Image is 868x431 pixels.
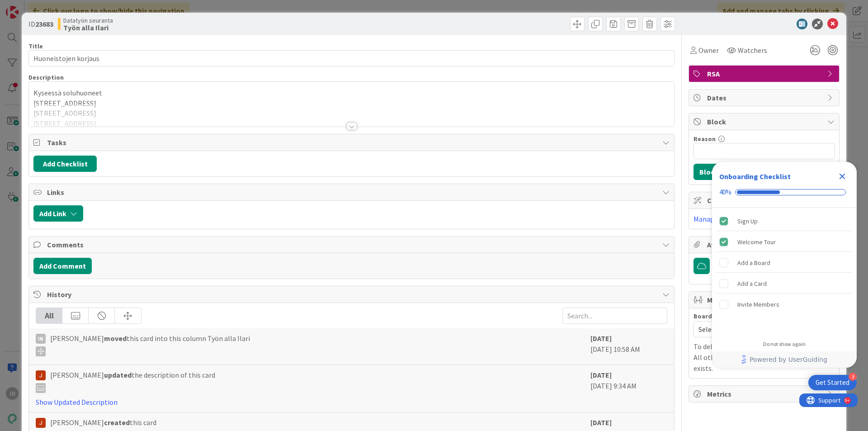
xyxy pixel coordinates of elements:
[712,162,857,368] div: Checklist Container
[716,294,853,314] div: Invite Members is incomplete.
[707,68,823,79] span: RSA
[36,398,118,407] a: Show Updated Description
[46,4,50,11] div: 9+
[36,418,46,428] img: JM
[816,378,849,387] div: Get Started
[104,370,132,379] b: updated
[737,278,767,289] div: Add a Card
[712,351,857,368] div: Footer
[590,333,667,360] div: [DATE] 10:58 AM
[707,195,823,206] span: Custom Fields
[590,370,612,379] b: [DATE]
[28,42,43,50] label: Title
[19,1,41,12] span: Support
[562,308,667,324] input: Search...
[707,239,823,250] span: Attachments
[716,253,853,273] div: Add a Board is incomplete.
[707,116,823,127] span: Block
[47,289,658,300] span: History
[33,98,670,109] p: [STREET_ADDRESS]
[737,299,779,310] div: Invite Members
[33,88,670,98] p: Kyseessä soluhuoneet
[104,334,127,343] b: moved
[719,188,731,196] div: 40%
[716,211,853,231] div: Sign Up is complete.
[47,239,658,250] span: Comments
[28,50,675,66] input: type card name here...
[698,323,814,336] span: Select...
[693,164,724,180] button: Block
[590,369,667,407] div: [DATE] 9:34 AM
[63,24,113,31] b: Työn alla Ilari
[693,313,712,319] span: Board
[808,375,857,390] div: Open Get Started checklist, remaining modules: 3
[835,169,849,184] div: Close Checklist
[33,156,97,172] button: Add Checklist
[36,334,46,344] div: IN
[35,19,53,28] b: 23683
[737,237,776,247] div: Welcome Tour
[28,19,53,29] span: ID
[750,354,827,365] span: Powered by UserGuiding
[719,188,849,196] div: Checklist progress: 40%
[707,294,823,305] span: Mirrors
[716,232,853,252] div: Welcome Tour is complete.
[717,351,852,368] a: Powered by UserGuiding
[590,418,612,427] b: [DATE]
[50,417,156,428] span: [PERSON_NAME] this card
[63,17,113,24] span: Datatyön seuranta
[28,73,64,81] span: Description
[712,208,857,335] div: Checklist items
[716,274,853,294] div: Add a Card is incomplete.
[47,187,658,198] span: Links
[33,205,83,222] button: Add Link
[738,45,767,56] span: Watchers
[737,216,758,227] div: Sign Up
[50,369,215,393] span: [PERSON_NAME] the description of this card
[33,258,92,274] button: Add Comment
[693,135,716,143] label: Reason
[849,373,857,381] div: 3
[707,92,823,103] span: Dates
[590,334,612,343] b: [DATE]
[737,257,770,268] div: Add a Board
[698,45,719,56] span: Owner
[763,341,806,348] div: Do not show again
[693,341,835,374] p: To delete a mirror card, just delete the card. All other mirrored cards will continue to exists.
[104,418,130,427] b: created
[693,214,763,223] a: Manage Custom Fields
[47,137,658,148] span: Tasks
[50,333,250,356] span: [PERSON_NAME] this card into this column Työn alla Ilari
[36,370,46,380] img: JM
[719,171,791,182] div: Onboarding Checklist
[36,308,62,323] div: All
[707,388,823,399] span: Metrics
